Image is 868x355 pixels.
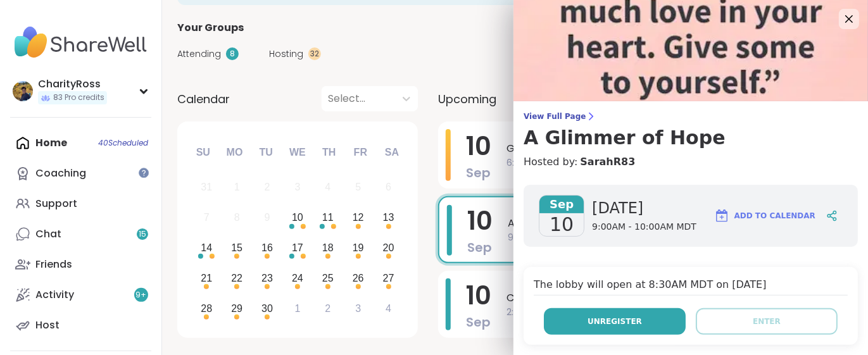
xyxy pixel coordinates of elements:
[10,280,151,310] a: Activity9+
[193,265,220,292] div: Choose Sunday, September 21st, 2025
[201,239,212,256] div: 14
[201,178,212,196] div: 31
[35,288,74,302] div: Activity
[466,128,491,164] span: 10
[714,208,729,223] img: ShareWell Logomark
[204,209,210,226] div: 7
[261,270,273,287] div: 23
[383,209,394,226] div: 13
[284,139,311,166] div: We
[506,290,830,306] span: Conflict Resolving Communication
[524,127,858,149] h3: A Glimmer of Hope
[35,197,77,211] div: Support
[524,111,858,149] a: View Full PageA Glimmer of Hope
[284,265,311,292] div: Choose Wednesday, September 24th, 2025
[193,295,220,322] div: Choose Sunday, September 28th, 2025
[139,168,149,178] iframe: Spotlight
[223,235,251,262] div: Choose Monday, September 15th, 2025
[223,204,251,232] div: Not available Monday, September 8th, 2025
[261,300,273,317] div: 30
[295,300,301,317] div: 1
[10,249,151,280] a: Friends
[550,213,574,236] span: 10
[386,300,391,317] div: 4
[344,235,372,262] div: Choose Friday, September 19th, 2025
[269,47,303,61] span: Hosting
[344,204,372,232] div: Choose Friday, September 12th, 2025
[226,47,239,60] div: 8
[544,308,686,335] button: Unregister
[53,92,104,103] span: 83 Pro credits
[322,239,334,256] div: 18
[308,47,321,60] div: 32
[383,270,394,287] div: 27
[375,295,402,322] div: Choose Saturday, October 4th, 2025
[580,154,635,170] a: SarahR83
[265,209,270,226] div: 9
[220,139,248,166] div: Mo
[344,265,372,292] div: Choose Friday, September 26th, 2025
[539,196,584,213] span: Sep
[254,235,281,262] div: Choose Tuesday, September 16th, 2025
[325,178,330,196] div: 4
[234,178,240,196] div: 1
[753,316,781,327] span: Enter
[35,258,72,271] div: Friends
[284,235,311,262] div: Choose Wednesday, September 17th, 2025
[325,300,330,317] div: 2
[223,174,251,201] div: Not available Monday, September 1st, 2025
[375,235,402,262] div: Choose Saturday, September 20th, 2025
[588,316,642,327] span: Unregister
[292,239,303,256] div: 17
[322,270,334,287] div: 25
[223,265,251,292] div: Choose Monday, September 22nd, 2025
[189,139,217,166] div: Su
[466,278,491,313] span: 10
[254,265,281,292] div: Choose Tuesday, September 23rd, 2025
[10,158,151,189] a: Coaching
[10,310,151,340] a: Host
[231,300,242,317] div: 29
[355,178,361,196] div: 5
[10,219,151,249] a: Chat15
[10,20,151,65] img: ShareWell Nav Logo
[506,306,830,319] span: 2:00PM - 3:00PM MDT
[139,229,146,240] span: 15
[284,204,311,232] div: Choose Wednesday, September 10th, 2025
[234,209,240,226] div: 8
[344,174,372,201] div: Not available Friday, September 5th, 2025
[592,221,696,234] span: 9:00AM - 10:00AM MDT
[734,210,815,221] span: Add to Calendar
[506,141,830,156] span: Good mornings, goals and gratitude's
[375,174,402,201] div: Not available Saturday, September 6th, 2025
[284,295,311,322] div: Choose Wednesday, October 1st, 2025
[315,139,343,166] div: Th
[193,235,220,262] div: Choose Sunday, September 14th, 2025
[231,239,242,256] div: 15
[315,174,342,201] div: Not available Thursday, September 4th, 2025
[386,178,391,196] div: 6
[177,47,221,61] span: Attending
[508,231,829,244] span: 9:00AM - 10:00AM MDT
[35,318,60,332] div: Host
[315,265,342,292] div: Choose Thursday, September 25th, 2025
[13,81,33,101] img: CharityRoss
[315,235,342,262] div: Choose Thursday, September 18th, 2025
[177,90,230,108] span: Calendar
[193,204,220,232] div: Not available Sunday, September 7th, 2025
[344,295,372,322] div: Choose Friday, October 3rd, 2025
[292,209,303,226] div: 10
[375,265,402,292] div: Choose Saturday, September 27th, 2025
[524,111,858,121] span: View Full Page
[193,174,220,201] div: Not available Sunday, August 31st, 2025
[353,239,364,256] div: 19
[254,174,281,201] div: Not available Tuesday, September 2nd, 2025
[467,164,491,182] span: Sep
[295,178,301,196] div: 3
[467,313,491,331] span: Sep
[254,295,281,322] div: Choose Tuesday, September 30th, 2025
[696,308,838,335] button: Enter
[346,139,374,166] div: Fr
[201,300,212,317] div: 28
[353,270,364,287] div: 26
